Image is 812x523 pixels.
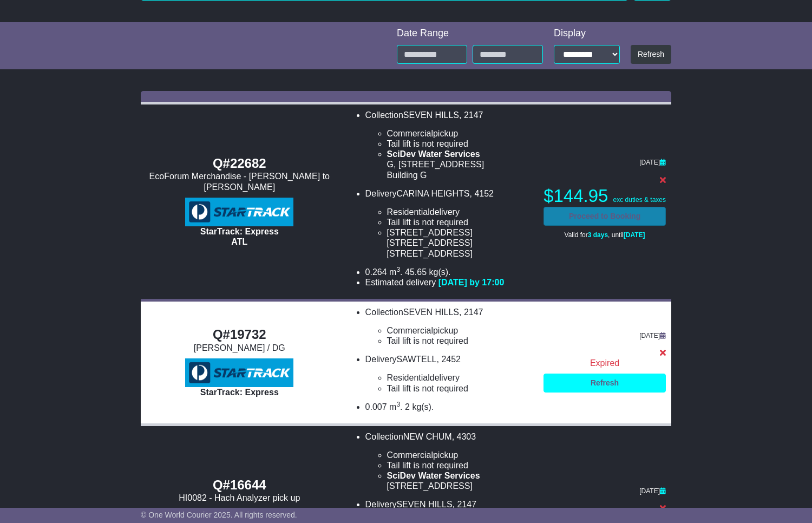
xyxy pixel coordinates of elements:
[459,110,483,120] span: , 2147
[365,354,533,394] li: Delivery
[146,327,333,343] div: Q#19732
[387,373,430,382] span: Residential
[470,189,494,198] span: , 4152
[387,238,533,248] div: [STREET_ADDRESS]
[543,374,666,393] a: Refresh
[396,401,400,408] sup: 3
[403,110,459,120] span: SEVEN HILLS
[543,186,608,206] span: $
[146,478,333,493] div: Q#16644
[146,171,333,192] div: EcoForum Merchandise - [PERSON_NAME] to [PERSON_NAME]
[396,355,436,364] span: SAWTELL
[146,493,333,503] div: HI0082 - Hach Analyzer pick up
[387,326,433,335] span: Commercial
[185,198,293,227] img: StarTrack: Express ATL
[387,372,533,383] li: delivery
[543,231,666,239] p: Valid for , until
[396,266,400,273] sup: 3
[588,231,608,239] span: 3 days
[146,343,333,353] div: [PERSON_NAME] / DG
[438,278,505,287] span: [DATE] by 17:00
[639,487,660,495] span: [DATE]
[554,28,620,40] div: Display
[405,402,410,411] span: 2
[396,189,469,198] span: CARINA HEIGHTS
[452,432,476,441] span: , 4303
[387,460,533,470] li: Tail lift is not required
[387,336,533,346] li: Tail lift is not required
[387,217,533,227] li: Tail lift is not required
[389,267,402,277] span: m .
[365,277,533,287] li: Estimated delivery
[365,110,533,180] li: Collection
[387,481,533,491] div: [STREET_ADDRESS]
[429,267,451,277] span: kg(s).
[613,196,666,204] span: exc duties & taxes
[387,450,533,460] li: pickup
[543,358,666,368] div: Expired
[453,500,476,509] span: , 2147
[365,188,533,259] li: Delivery
[436,355,460,364] span: , 2452
[403,432,452,441] span: NEW CHUM
[387,139,533,149] li: Tail lift is not required
[387,450,433,460] span: Commercial
[185,358,293,388] img: StarTrack: Express
[639,159,660,166] span: [DATE]
[543,207,666,226] a: Proceed to Booking
[146,156,333,172] div: Q#22682
[387,159,533,169] div: G, [STREET_ADDRESS]
[365,307,533,347] li: Collection
[624,231,645,239] span: [DATE]
[412,402,434,411] span: kg(s).
[200,388,279,397] span: StarTrack: Express
[387,128,533,139] li: pickup
[403,308,459,317] span: SEVEN HILLS
[554,186,608,206] span: 144.95
[387,207,533,217] li: delivery
[387,470,533,481] div: SciDev Water Services
[387,129,433,138] span: Commercial
[365,432,533,492] li: Collection
[365,402,387,411] span: 0.007
[387,207,430,217] span: Residential
[389,402,402,411] span: m .
[397,28,543,40] div: Date Range
[365,267,387,277] span: 0.264
[387,249,533,259] div: [STREET_ADDRESS]
[639,332,660,339] span: [DATE]
[387,383,533,394] li: Tail lift is not required
[200,227,279,246] span: StarTrack: Express ATL
[387,325,533,336] li: pickup
[396,500,452,509] span: SEVEN HILLS
[405,267,427,277] span: 45.65
[387,149,533,159] div: SciDev Water Services
[141,511,297,519] span: © One World Courier 2025. All rights reserved.
[631,45,671,64] button: Refresh
[459,308,483,317] span: , 2147
[387,227,533,238] div: [STREET_ADDRESS]
[387,170,533,180] div: Building G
